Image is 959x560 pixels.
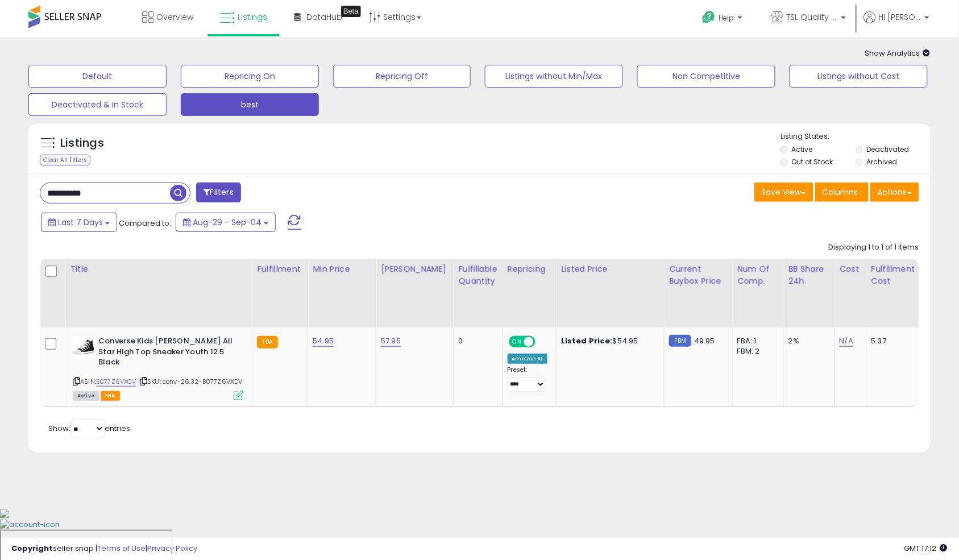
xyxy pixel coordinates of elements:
button: Repricing Off [333,65,471,88]
h5: Listings [60,135,104,151]
b: Converse Kids [PERSON_NAME] All Star High Top Sneaker Youth 12.5 Black [98,336,236,371]
span: Listings [238,11,267,23]
div: BB Share 24h. [788,263,830,287]
div: $54.95 [561,336,655,346]
div: Preset: [508,366,547,392]
span: Help [719,13,734,23]
button: Listings without Min/Max [485,65,623,88]
div: Clear All Filters [40,155,90,165]
div: Displaying 1 to 1 of 1 items [829,242,919,253]
a: Help [694,2,754,37]
div: Tooltip anchor [341,6,361,17]
small: FBA [257,336,278,349]
a: 54.95 [313,335,334,347]
a: 57.95 [381,335,401,347]
button: Non Competitive [637,65,775,88]
span: Overview [156,11,193,23]
span: Last 7 Days [58,217,103,228]
span: Aug-29 - Sep-04 [193,217,261,228]
div: 5.37 [871,336,911,346]
div: Current Buybox Price [669,263,728,287]
label: Archived [867,157,898,167]
div: Fulfillable Quantity [458,263,497,287]
a: Hi [PERSON_NAME] [864,11,929,37]
a: B077Z6VXCV [96,377,136,387]
button: Columns [815,182,869,202]
span: OFF [533,337,551,347]
button: Repricing On [181,65,319,88]
span: TSL Quality Products [787,11,838,23]
span: | SKU: conv-26.32-B077Z6VXCV [138,377,243,386]
div: Listed Price [561,263,659,275]
span: FBA [101,391,120,401]
button: Listings without Cost [790,65,928,88]
button: Default [28,65,167,88]
button: Deactivated & In Stock [28,93,167,116]
span: Show Analytics [865,48,931,59]
button: Actions [870,182,919,202]
a: N/A [840,335,853,347]
label: Active [792,144,813,154]
span: Columns [823,186,858,198]
p: Listing States: [781,131,931,142]
div: FBM: 2 [737,346,775,356]
label: Out of Stock [792,157,833,167]
div: Title [70,263,247,275]
small: FBM [669,335,691,347]
button: Save View [754,182,813,202]
div: 0 [458,336,493,346]
span: Show: entries [48,423,130,434]
span: All listings currently available for purchase on Amazon [73,391,99,401]
label: Deactivated [867,144,910,154]
div: Repricing [508,263,551,275]
div: Fulfillment [257,263,303,275]
button: best [181,93,319,116]
div: Cost [840,263,862,275]
button: Last 7 Days [41,213,117,232]
div: ASIN: [73,336,243,399]
button: Filters [196,182,240,202]
b: Listed Price: [561,335,613,346]
img: 41St3QESzmL._SL40_.jpg [73,336,96,359]
i: Get Help [702,10,716,24]
span: Compared to: [119,218,171,229]
div: FBA: 1 [737,336,775,346]
span: DataHub [306,11,342,23]
div: [PERSON_NAME] [381,263,449,275]
div: Amazon AI [508,354,547,364]
span: Hi [PERSON_NAME] [879,11,921,23]
button: Aug-29 - Sep-04 [176,213,276,232]
span: ON [510,337,524,347]
span: 49.95 [694,335,715,346]
div: 2% [788,336,826,346]
div: Num of Comp. [737,263,779,287]
div: Min Price [313,263,371,275]
div: Fulfillment Cost [871,263,915,287]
